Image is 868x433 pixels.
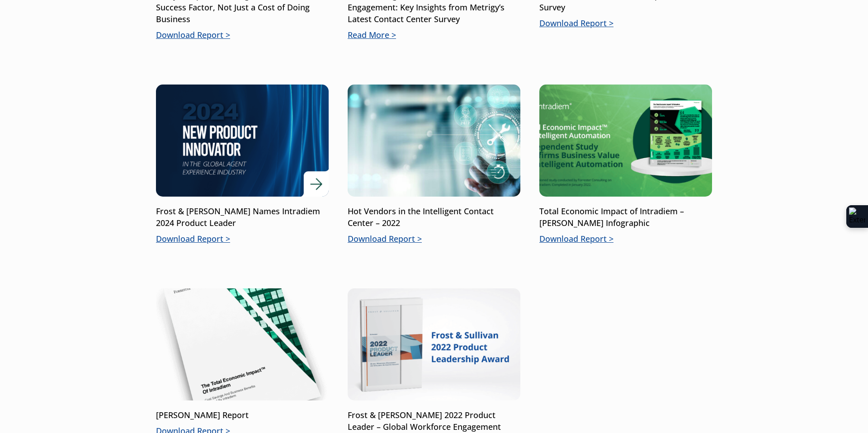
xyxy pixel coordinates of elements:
p: Read More [348,29,520,41]
p: Frost & [PERSON_NAME] 2022 Product Leader – Global Workforce Engagement [348,409,520,433]
p: Download Report [348,233,520,245]
p: Download Report [156,29,329,41]
p: Download Report [539,18,712,29]
a: Hot Vendors in the Intelligent Contact Center – 2022Download Report [348,85,520,245]
a: Total Economic Impact of Intradiem – [PERSON_NAME] InfographicDownload Report [539,85,712,245]
p: [PERSON_NAME] Report [156,409,329,421]
a: Frost & [PERSON_NAME] Names Intradiem 2024 Product LeaderDownload Report [156,85,329,245]
img: Extension Icon [849,207,865,226]
p: Frost & [PERSON_NAME] Names Intradiem 2024 Product Leader [156,206,329,229]
p: Download Report [156,233,329,245]
p: Total Economic Impact of Intradiem – [PERSON_NAME] Infographic [539,206,712,229]
p: Hot Vendors in the Intelligent Contact Center – 2022 [348,206,520,229]
p: Download Report [539,233,712,245]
